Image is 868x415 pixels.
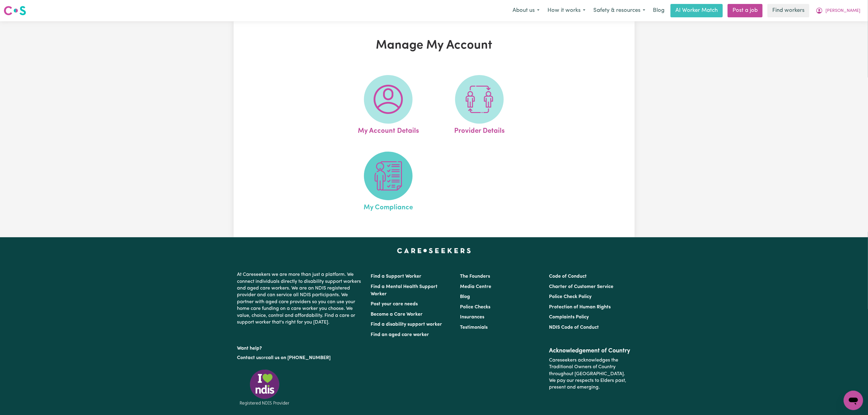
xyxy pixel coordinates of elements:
a: Code of Conduct [549,274,587,279]
a: Blog [649,4,668,17]
a: Find an aged care worker [371,332,429,337]
img: Registered NDIS provider [237,369,292,406]
a: Contact us [237,355,261,360]
a: My Compliance [345,152,432,213]
a: Become a Care Worker [371,312,423,317]
a: Provider Details [436,75,523,136]
a: Find a Support Worker [371,274,422,279]
a: Police Check Policy [549,294,592,299]
button: How it works [544,4,589,17]
button: My Account [812,4,864,17]
a: Careseekers logo [4,4,26,18]
a: Complaints Policy [549,315,589,320]
p: Careseekers acknowledges the Traditional Owners of Country throughout [GEOGRAPHIC_DATA]. We pay o... [549,355,631,393]
a: Find workers [767,4,809,17]
span: [PERSON_NAME] [825,8,860,14]
span: My Compliance [364,200,413,213]
a: The Founders [460,274,490,279]
p: At Careseekers we are more than just a platform. We connect individuals directly to disability su... [237,269,364,328]
h2: Acknowledgement of Country [549,347,631,355]
p: or [237,352,364,364]
a: My Account Details [345,75,432,136]
h1: Manage My Account [304,38,564,53]
a: Testimonials [460,325,488,330]
a: Charter of Customer Service [549,284,613,289]
button: About us [509,4,544,17]
button: Safety & resources [589,4,649,17]
p: Want help? [237,343,364,352]
a: Media Centre [460,284,491,289]
a: Post a job [728,4,763,17]
a: AI Worker Match [671,4,723,17]
a: call us on [PHONE_NUMBER] [266,355,331,360]
a: Find a disability support worker [371,322,442,327]
img: Careseekers logo [4,5,26,16]
span: My Account Details [358,124,419,136]
a: Find a Mental Health Support Worker [371,284,438,297]
a: NDIS Code of Conduct [549,325,599,330]
iframe: Button to launch messaging window, conversation in progress [844,391,863,410]
a: Insurances [460,315,484,320]
span: Provider Details [454,124,505,136]
a: Post your care needs [371,302,418,307]
a: Protection of Human Rights [549,305,611,310]
a: Careseekers home page [397,248,471,253]
a: Police Checks [460,305,490,310]
a: Blog [460,294,470,299]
